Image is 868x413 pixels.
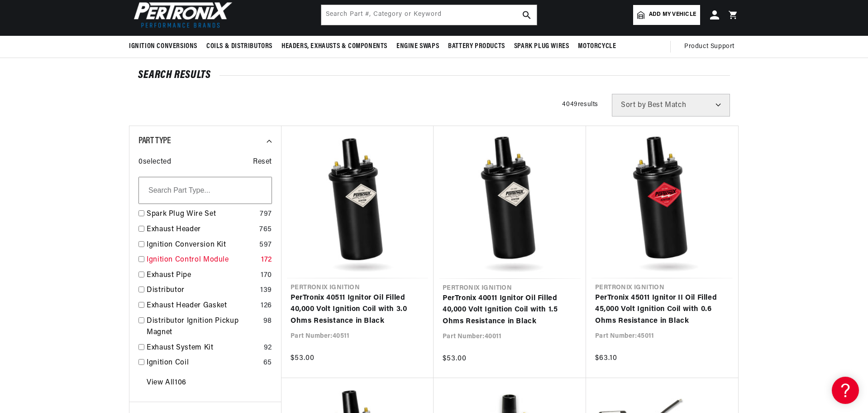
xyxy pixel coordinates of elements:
button: search button [517,5,537,25]
div: 98 [263,316,272,327]
div: 765 [259,224,272,236]
span: 4049 results [562,101,598,108]
span: Ignition Conversions [129,42,197,51]
a: PerTronix 40011 Ignitor Oil Filled 40,000 Volt Ignition Coil with 1.5 Ohms Resistance in Black [443,293,577,328]
span: Spark Plug Wires [514,42,569,51]
div: 65 [263,357,272,369]
input: Search Part #, Category or Keyword [321,5,537,25]
div: 139 [260,285,272,296]
span: Part Type [138,136,171,146]
span: Motorcycle [578,42,616,51]
div: 172 [261,254,272,266]
a: PerTronix 40511 Ignitor Oil Filled 40,000 Volt Ignition Coil with 3.0 Ohms Resistance in Black [291,292,424,327]
a: Ignition Control Module [147,254,258,266]
a: Ignition Conversion Kit [147,239,256,251]
div: 92 [264,342,272,354]
summary: Product Support [684,36,739,58]
summary: Battery Products [444,36,510,57]
summary: Engine Swaps [392,36,444,57]
a: Distributor Ignition Pickup Magnet [147,316,260,339]
span: Engine Swaps [396,42,439,51]
span: Coils & Distributors [206,42,272,51]
summary: Coils & Distributors [202,36,277,57]
span: Battery Products [448,42,505,51]
a: Spark Plug Wire Set [147,209,256,220]
div: 797 [260,209,272,220]
input: Search Part Type... [138,177,272,204]
span: 0 selected [138,156,171,168]
span: Headers, Exhausts & Components [281,42,387,51]
span: Sort by [621,102,646,109]
summary: Ignition Conversions [129,36,202,57]
span: Add my vehicle [649,10,696,19]
div: SEARCH RESULTS [138,71,730,80]
a: Exhaust Header Gasket [147,300,257,312]
summary: Motorcycle [573,36,620,57]
a: Distributor [147,285,257,296]
a: Exhaust Pipe [147,270,257,282]
a: Exhaust System Kit [147,342,260,354]
select: Sort by [612,94,730,117]
a: Ignition Coil [147,357,260,369]
a: Add my vehicle [633,5,700,25]
summary: Spark Plug Wires [510,36,574,57]
a: PerTronix 45011 Ignitor II Oil Filled 45,000 Volt Ignition Coil with 0.6 Ohms Resistance in Black [595,292,729,327]
div: 126 [261,300,272,312]
div: 597 [259,239,272,251]
span: Reset [253,156,272,168]
span: Product Support [684,42,734,52]
a: Exhaust Header [147,224,256,236]
a: View All 106 [147,377,186,389]
div: 170 [261,270,272,282]
summary: Headers, Exhausts & Components [277,36,392,57]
